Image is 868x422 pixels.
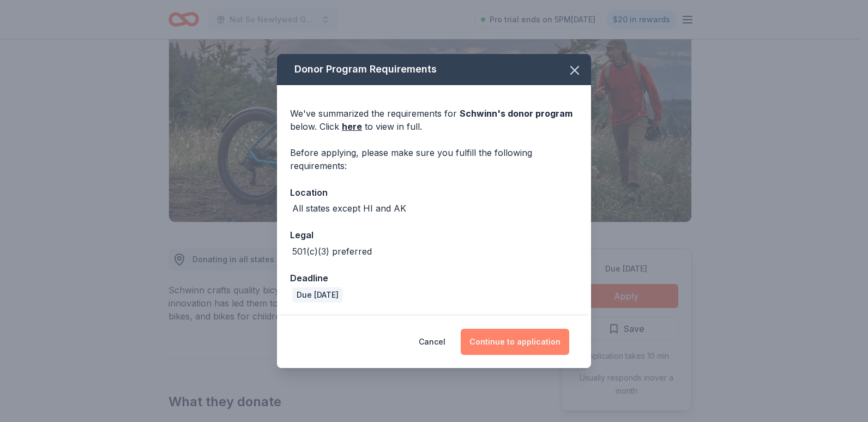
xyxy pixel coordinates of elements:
span: Schwinn 's donor program [460,108,572,119]
div: 501(c)(3) preferred [292,245,372,258]
button: Cancel [419,329,445,355]
div: Deadline [290,271,578,285]
div: Before applying, please make sure you fulfill the following requirements: [290,146,578,172]
div: All states except HI and AK [292,202,406,215]
div: Donor Program Requirements [277,54,591,85]
div: We've summarized the requirements for below. Click to view in full. [290,107,578,133]
a: here [342,120,362,133]
div: Legal [290,228,578,242]
button: Continue to application [461,329,569,355]
div: Location [290,185,578,200]
div: Due [DATE] [292,287,343,303]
